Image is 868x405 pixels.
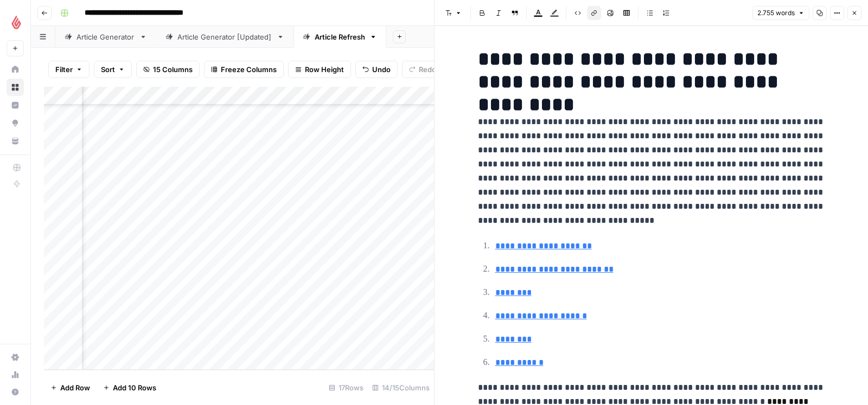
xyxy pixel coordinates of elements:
a: Insights [7,97,24,114]
button: Undo [355,61,398,78]
span: 15 Columns [153,64,193,75]
span: Sort [101,64,115,75]
a: Home [7,61,24,78]
a: Article Generator [Updated] [156,26,293,48]
button: Row Height [288,61,351,78]
div: 14/15 Columns [368,379,434,396]
div: Article Generator [76,31,135,42]
span: Add 10 Rows [113,382,156,393]
a: Article Generator [55,26,156,48]
button: 15 Columns [136,61,200,78]
button: Help + Support [7,383,24,401]
div: Article Generator [Updated] [177,31,272,42]
span: Filter [55,64,73,75]
div: 17 Rows [324,379,368,396]
span: 2.755 words [757,8,795,18]
a: Your Data [7,132,24,150]
a: Usage [7,366,24,383]
button: 2.755 words [752,6,809,20]
img: Lightspeed Logo [7,12,26,32]
span: Redo [419,64,436,75]
span: Freeze Columns [221,64,277,75]
button: Redo [402,61,443,78]
div: Article Refresh [315,31,365,42]
span: Add Row [60,382,90,393]
button: Add 10 Rows [97,379,163,396]
span: Row Height [305,64,344,75]
a: Opportunities [7,114,24,132]
button: Filter [48,61,90,78]
a: Article Refresh [293,26,386,48]
a: Browse [7,79,24,96]
a: Settings [7,349,24,366]
button: Workspace: Lightspeed [7,9,24,36]
button: Sort [94,61,132,78]
button: Freeze Columns [204,61,284,78]
button: Add Row [44,379,97,396]
span: Undo [372,64,391,75]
